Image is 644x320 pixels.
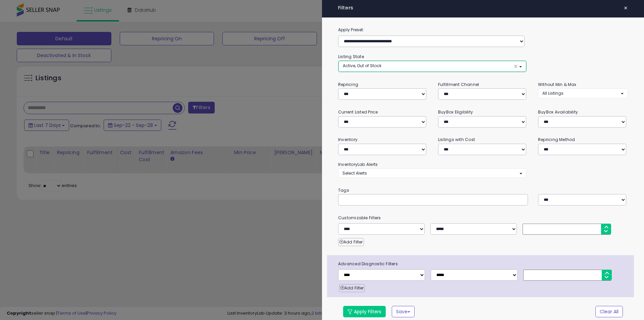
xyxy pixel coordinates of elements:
[338,5,628,11] h4: Filters
[538,137,575,142] small: Repricing Method
[342,170,367,176] span: Select Alerts
[624,3,628,13] span: ×
[338,238,364,246] button: Add Filter
[338,168,527,178] button: Select Alerts
[514,63,518,70] span: ×
[438,82,479,87] small: Fulfillment Channel
[338,82,358,87] small: Repricing
[333,260,634,268] span: Advanced Diagnostic Filters
[343,63,381,68] span: Active, Out of Stock
[438,137,475,142] small: Listings with Cost
[333,26,633,34] label: Apply Preset:
[621,3,631,13] button: ×
[438,109,473,115] small: BuyBox Eligibility
[338,162,378,167] small: InventoryLab Alerts
[333,187,633,194] small: Tags
[538,88,628,98] button: All Listings
[338,54,364,59] small: Listing State
[338,109,378,115] small: Current Listed Price
[333,214,633,222] small: Customizable Filters
[538,82,577,87] small: Without Min & Max
[338,61,526,72] button: Active, Out of Stock ×
[542,90,563,96] span: All Listings
[538,109,578,115] small: BuyBox Availability
[338,137,358,142] small: Inventory
[339,284,365,292] button: Add Filter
